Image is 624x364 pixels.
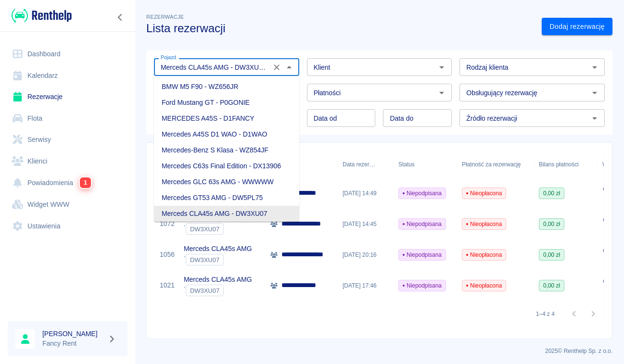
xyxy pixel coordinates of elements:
[154,126,299,142] li: Mercedes A45S D1 WAO - D1WAO
[588,112,601,125] button: Otwórz
[154,111,299,126] li: MERCEDES A45S - D1FANCY
[184,244,252,254] p: Merceds CLA45s AMG
[154,95,299,111] li: Ford Mustang GT - P0GONIE
[343,151,375,178] div: Data rezerwacji
[154,142,299,158] li: Mercedes-Benz S Klasa - WZ854JF
[8,172,127,194] a: Powiadomienia1
[542,18,612,36] a: Dodaj rezerwację
[435,61,448,74] button: Otwórz
[8,129,127,151] a: Serwisy
[375,158,389,171] button: Sort
[12,8,72,24] img: Renthelp logo
[42,329,104,339] h6: [PERSON_NAME]
[338,209,394,239] div: [DATE] 14:45
[539,189,564,198] span: 0,00 zł
[80,177,91,188] span: 1
[282,61,296,74] button: Zamknij
[8,151,127,172] a: Klienci
[399,281,446,290] span: Niepodpisana
[8,43,127,65] a: Dashboard
[588,61,601,74] button: Otwórz
[338,178,394,209] div: [DATE] 14:49
[184,223,252,235] div: `
[270,61,283,74] button: Wyczyść
[457,151,534,178] div: Płatność za rezerwację
[399,251,446,259] span: Niepodpisana
[462,151,521,178] div: Płatność za rezerwację
[536,310,555,318] p: 1–4 z 4
[539,151,579,178] div: Bilans płatności
[146,22,534,35] h3: Lista rezerwacji
[462,281,506,290] span: Nieopłacona
[186,226,223,233] span: DW3XU07
[539,251,564,259] span: 0,00 zł
[186,287,223,294] span: DW3XU07
[462,189,506,198] span: Nieopłacona
[266,151,338,178] div: Klient
[8,65,127,87] a: Kalendarz
[462,220,506,228] span: Nieopłacona
[184,254,252,265] div: `
[160,280,175,290] a: 1021
[399,220,446,228] span: Niepodpisana
[435,86,448,100] button: Otwórz
[8,8,72,24] a: Renthelp logo
[146,14,184,20] span: Rezerwacje
[42,339,104,349] p: Fancy Rent
[184,275,252,285] p: Merceds CLA45s AMG
[394,151,457,178] div: Status
[8,108,127,129] a: Flota
[146,347,612,355] p: 2025 © Renthelp Sp. z o.o.
[534,151,598,178] div: Bilans płatności
[161,54,176,61] label: Pojazd
[399,189,446,198] span: Niepodpisana
[539,220,564,228] span: 0,00 zł
[160,250,175,260] a: 1056
[338,151,394,178] div: Data rezerwacji
[113,11,127,24] button: Zwiń nawigację
[8,215,127,237] a: Ustawienia
[383,109,452,127] input: DD.MM.YYYY
[186,256,223,264] span: DW3XU07
[307,109,376,127] input: DD.MM.YYYY
[154,79,299,95] li: BMW M5 F90 - WZ656JR
[539,281,564,290] span: 0,00 zł
[338,270,394,301] div: [DATE] 17:46
[154,174,299,190] li: Mercedes GLC 63s AMG - WWWWW
[154,190,299,206] li: Mercedes GT53 AMG - DW5PL75
[398,151,415,178] div: Status
[462,251,506,259] span: Nieopłacona
[338,239,394,270] div: [DATE] 20:16
[588,86,601,100] button: Otwórz
[8,194,127,215] a: Widget WWW
[8,86,127,108] a: Rezerwacje
[160,219,175,229] a: 1072
[184,285,252,296] div: `
[154,158,299,174] li: Mercedes C63s Final Edition - DX13906
[154,206,299,222] li: Merceds CLA45s AMG - DW3XU07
